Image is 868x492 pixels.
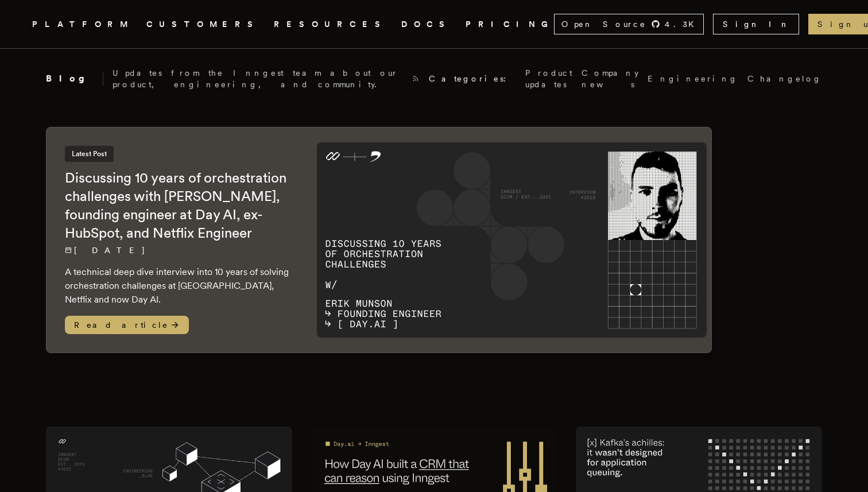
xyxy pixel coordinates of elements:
[747,73,822,84] a: Changelog
[65,316,189,334] span: Read article
[466,17,554,32] a: PRICING
[274,17,387,32] button: RESOURCES
[582,67,638,90] a: Company news
[113,67,402,90] p: Updates from the Inngest team about our product, engineering, and community.
[665,18,701,30] span: 4.3 K
[429,73,516,84] span: Categories:
[32,17,133,32] button: PLATFORM
[46,72,103,86] h2: Blog
[146,17,260,32] a: CUSTOMERS
[561,18,646,30] span: Open Source
[46,127,712,353] a: Latest PostDiscussing 10 years of orchestration challenges with [PERSON_NAME], founding engineer ...
[648,73,738,84] a: Engineering
[65,245,294,256] p: [DATE]
[65,265,294,307] p: A technical deep dive interview into 10 years of solving orchestration challenges at [GEOGRAPHIC_...
[65,146,114,162] span: Latest Post
[65,169,294,242] h2: Discussing 10 years of orchestration challenges with [PERSON_NAME], founding engineer at Day AI, ...
[317,142,707,337] img: Featured image for Discussing 10 years of orchestration challenges with Erik Munson, founding eng...
[401,17,452,32] a: DOCS
[525,67,572,90] a: Product updates
[713,14,799,34] a: Sign In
